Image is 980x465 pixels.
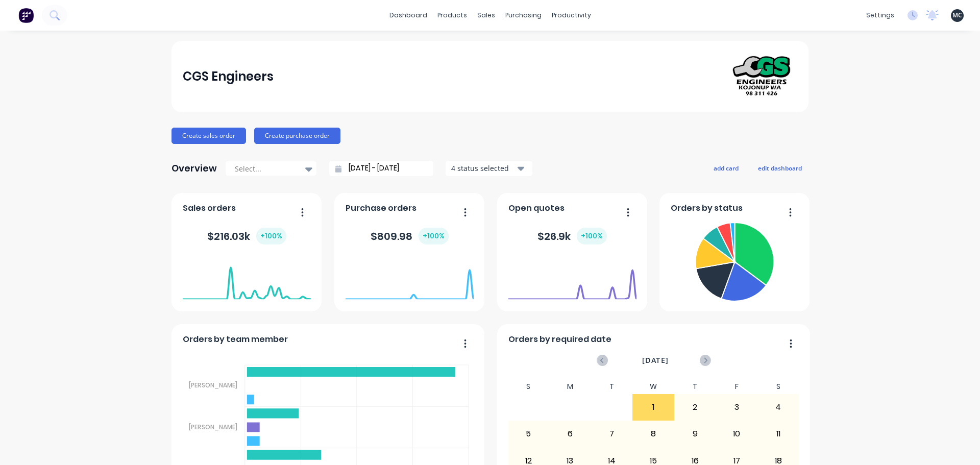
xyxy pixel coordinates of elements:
[671,202,743,214] span: Orders by status
[188,423,237,431] tspan: [PERSON_NAME]
[716,421,757,447] div: 10
[757,379,799,394] div: S
[633,395,674,420] div: 1
[716,395,757,420] div: 3
[633,421,674,447] div: 8
[188,381,237,389] tspan: [PERSON_NAME]
[707,161,745,175] button: add card
[716,379,757,394] div: F
[758,421,799,447] div: 11
[675,421,716,447] div: 9
[952,11,962,20] span: MC
[371,228,449,244] div: $ 809.98
[419,228,449,244] div: + 100 %
[674,379,716,394] div: T
[446,161,532,176] button: 4 status selected
[547,8,596,23] div: productivity
[751,161,808,175] button: edit dashboard
[549,379,591,394] div: M
[346,202,416,214] span: Purchase orders
[592,421,632,447] div: 7
[183,202,236,214] span: Sales orders
[18,8,34,23] img: Factory
[758,395,799,420] div: 4
[451,163,516,174] div: 4 status selected
[675,395,716,420] div: 2
[432,8,472,23] div: products
[550,421,591,447] div: 6
[171,158,217,179] div: Overview
[632,379,674,394] div: W
[642,355,669,366] span: [DATE]
[861,8,899,23] div: settings
[171,128,246,144] button: Create sales order
[384,8,432,23] a: dashboard
[508,202,565,214] span: Open quotes
[207,228,286,244] div: $ 216.03k
[472,8,500,23] div: sales
[591,379,633,394] div: T
[183,66,274,87] div: CGS Engineers
[726,44,797,109] img: CGS Engineers
[508,379,550,394] div: S
[577,228,607,244] div: + 100 %
[256,228,286,244] div: + 100 %
[537,228,607,244] div: $ 26.9k
[500,8,547,23] div: purchasing
[183,333,288,346] span: Orders by team member
[508,333,611,346] span: Orders by required date
[254,128,340,144] button: Create purchase order
[508,421,549,447] div: 5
